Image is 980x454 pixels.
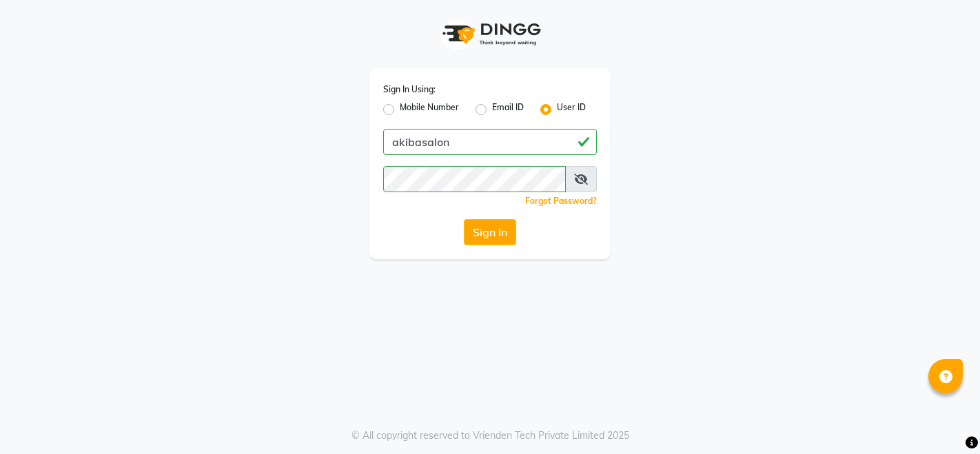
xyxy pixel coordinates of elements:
[400,101,459,118] label: Mobile Number
[525,196,597,206] a: Forgot Password?
[557,101,586,118] label: User ID
[464,219,516,245] button: Sign In
[435,14,545,54] img: logo1.svg
[492,101,524,118] label: Email ID
[383,83,436,96] label: Sign In Using:
[383,166,566,192] input: Username
[922,399,966,440] iframe: chat widget
[383,129,597,155] input: Username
